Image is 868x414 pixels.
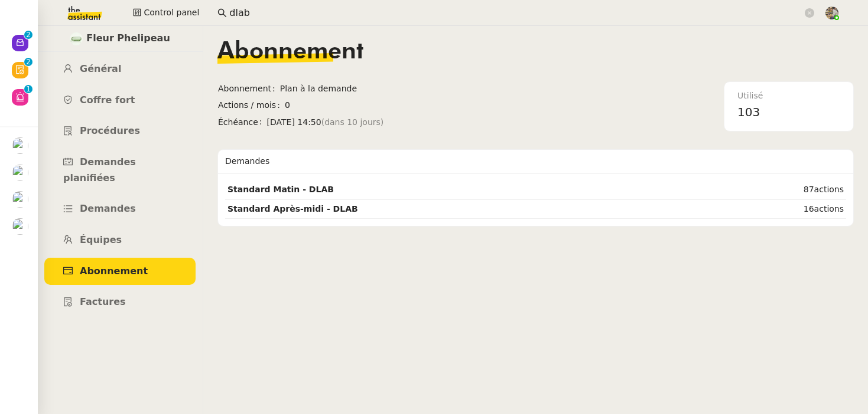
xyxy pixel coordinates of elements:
[814,204,844,213] span: actions
[321,116,384,129] span: (dans 10 jours)
[80,63,121,74] span: Général
[217,40,363,64] span: Abonnement
[44,258,196,285] a: Abonnement
[12,218,28,235] img: users%2FHIWaaSoTa5U8ssS5t403NQMyZZE3%2Favatar%2Fa4be050e-05fa-4f28-bbe7-e7e8e4788720
[80,125,140,136] span: Procédures
[44,55,196,83] a: Général
[225,150,846,173] div: Demandes
[285,98,519,112] span: 0
[26,31,31,41] p: 2
[126,5,206,21] button: Control panel
[63,156,136,183] span: Demandes planifiées
[44,226,196,254] a: Équipes
[144,6,199,19] span: Control panel
[227,185,334,194] strong: Standard Matin - DLAB
[825,6,838,19] img: 388bd129-7e3b-4cb1-84b4-92a3d763e9b7
[44,117,196,145] a: Procédures
[80,296,126,307] span: Factures
[12,165,28,181] img: users%2FHIWaaSoTa5U8ssS5t403NQMyZZE3%2Favatar%2Fa4be050e-05fa-4f28-bbe7-e7e8e4788720
[24,58,32,66] nz-badge-sup: 2
[229,5,802,21] input: Rechercher
[26,58,31,68] p: 2
[227,204,358,213] strong: Standard Après-midi - DLAB
[737,105,760,119] span: 103
[691,180,846,199] td: 87
[24,85,32,93] nz-badge-sup: 1
[691,200,846,219] td: 16
[86,31,170,47] span: Fleur Phelipeau
[44,195,196,223] a: Demandes
[12,137,28,154] img: users%2FHIWaaSoTa5U8ssS5t403NQMyZZE3%2Favatar%2Fa4be050e-05fa-4f28-bbe7-e7e8e4788720
[218,98,285,112] span: Actions / mois
[80,234,122,245] span: Équipes
[24,31,32,39] nz-badge-sup: 2
[218,82,280,96] span: Abonnement
[814,185,844,194] span: actions
[44,149,196,192] a: Demandes planifiées
[737,89,840,103] div: Utilisé
[12,191,28,208] img: users%2FHIWaaSoTa5U8ssS5t403NQMyZZE3%2Favatar%2Fa4be050e-05fa-4f28-bbe7-e7e8e4788720
[80,94,135,106] span: Coffre fort
[280,82,519,96] span: Plan à la demande
[218,116,267,129] span: Échéance
[80,265,148,277] span: Abonnement
[70,32,83,45] img: 7f9b6497-4ade-4d5b-ae17-2cbe23708554
[44,87,196,114] a: Coffre fort
[26,85,31,96] p: 1
[267,116,519,129] span: [DATE] 14:50
[80,203,136,214] span: Demandes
